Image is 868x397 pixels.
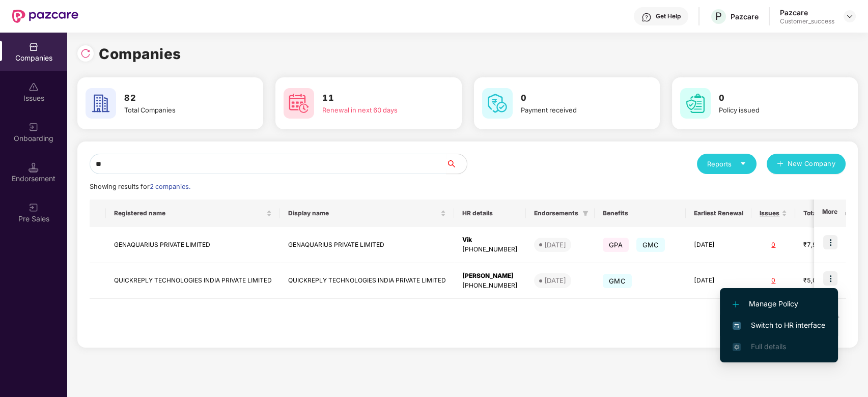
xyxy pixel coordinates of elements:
div: 0 [760,276,787,286]
div: 0 [760,240,787,250]
h3: 82 [124,92,235,105]
button: plusNew Company [767,154,846,174]
th: Total Premium [795,200,862,227]
span: Showing results for [90,183,190,190]
th: Registered name [106,200,280,227]
img: svg+xml;base64,PHN2ZyB3aWR0aD0iMTQuNSIgaGVpZ2h0PSIxNC41IiB2aWV3Qm94PSIwIDAgMTYgMTYiIGZpbGw9Im5vbm... [29,162,39,173]
div: [PHONE_NUMBER] [462,245,518,254]
th: Benefits [595,200,686,227]
span: filter [580,207,591,219]
div: Pazcare [780,8,834,17]
td: QUICKREPLY TECHNOLOGIES INDIA PRIVATE LIMITED [106,263,280,299]
div: Get Help [656,12,681,20]
span: search [446,160,467,168]
img: svg+xml;base64,PHN2ZyBpZD0iSXNzdWVzX2Rpc2FibGVkIiB4bWxucz0iaHR0cDovL3d3dy53My5vcmcvMjAwMC9zdmciIH... [29,82,39,92]
img: svg+xml;base64,PHN2ZyB4bWxucz0iaHR0cDovL3d3dy53My5vcmcvMjAwMC9zdmciIHdpZHRoPSI2MCIgaGVpZ2h0PSI2MC... [482,88,513,119]
span: P [715,10,722,22]
h3: 0 [521,92,631,105]
h1: Companies [99,43,181,65]
td: [DATE] [686,227,751,263]
div: Renewal in next 60 days [322,105,433,115]
img: svg+xml;base64,PHN2ZyBpZD0iQ29tcGFuaWVzIiB4bWxucz0iaHR0cDovL3d3dy53My5vcmcvMjAwMC9zdmciIHdpZHRoPS... [29,42,39,52]
span: Endorsements [534,209,578,217]
img: svg+xml;base64,PHN2ZyBpZD0iSGVscC0zMngzMiIgeG1sbnM9Imh0dHA6Ly93d3cudzMub3JnLzIwMDAvc3ZnIiB3aWR0aD... [641,12,652,22]
th: More [814,200,846,227]
img: icon [823,271,837,286]
th: Issues [751,200,795,227]
img: svg+xml;base64,PHN2ZyB4bWxucz0iaHR0cDovL3d3dy53My5vcmcvMjAwMC9zdmciIHdpZHRoPSI2MCIgaGVpZ2h0PSI2MC... [680,88,711,119]
span: filter [582,210,589,216]
span: GMC [603,274,632,288]
img: svg+xml;base64,PHN2ZyB3aWR0aD0iMjAiIGhlaWdodD0iMjAiIHZpZXdCb3g9IjAgMCAyMCAyMCIgZmlsbD0ibm9uZSIgeG... [29,203,39,213]
div: Policy issued [719,105,829,115]
td: [DATE] [686,263,751,299]
img: svg+xml;base64,PHN2ZyB4bWxucz0iaHR0cDovL3d3dy53My5vcmcvMjAwMC9zdmciIHdpZHRoPSI2MCIgaGVpZ2h0PSI2MC... [86,88,116,119]
img: svg+xml;base64,PHN2ZyB4bWxucz0iaHR0cDovL3d3dy53My5vcmcvMjAwMC9zdmciIHdpZHRoPSIxMi4yMDEiIGhlaWdodD... [733,301,739,307]
div: ₹7,95,750.7 [803,240,854,250]
div: [DATE] [544,240,566,250]
span: caret-down [740,160,746,167]
div: [PERSON_NAME] [462,271,518,281]
span: Issues [760,209,779,217]
div: Reports [707,159,746,169]
div: [PHONE_NUMBER] [462,281,518,291]
td: QUICKREPLY TECHNOLOGIES INDIA PRIVATE LIMITED [280,263,454,299]
h3: 11 [322,92,433,105]
button: search [446,154,467,174]
th: Earliest Renewal [686,200,751,227]
div: Customer_success [780,17,834,25]
img: svg+xml;base64,PHN2ZyB4bWxucz0iaHR0cDovL3d3dy53My5vcmcvMjAwMC9zdmciIHdpZHRoPSIxNiIgaGVpZ2h0PSIxNi... [733,322,741,330]
span: New Company [788,159,836,169]
div: Pazcare [731,12,759,21]
img: svg+xml;base64,PHN2ZyB4bWxucz0iaHR0cDovL3d3dy53My5vcmcvMjAwMC9zdmciIHdpZHRoPSI2MCIgaGVpZ2h0PSI2MC... [284,88,314,119]
span: 2 companies. [150,183,190,190]
span: GMC [636,238,665,252]
div: Vik [462,235,518,245]
img: svg+xml;base64,PHN2ZyBpZD0iRHJvcGRvd24tMzJ4MzIiIHhtbG5zPSJodHRwOi8vd3d3LnczLm9yZy8yMDAwL3N2ZyIgd2... [846,12,854,20]
div: ₹5,06,220 [803,276,854,286]
img: icon [823,235,837,249]
div: [DATE] [544,275,566,286]
span: Display name [288,209,438,217]
img: svg+xml;base64,PHN2ZyB4bWxucz0iaHR0cDovL3d3dy53My5vcmcvMjAwMC9zdmciIHdpZHRoPSIxNi4zNjMiIGhlaWdodD... [733,343,741,351]
span: Full details [751,342,786,351]
span: plus [777,160,783,168]
td: GENAQUARIUS PRIVATE LIMITED [280,227,454,263]
th: Display name [280,200,454,227]
span: Manage Policy [733,298,825,309]
span: Switch to HR interface [733,320,825,331]
div: Payment received [521,105,631,115]
img: New Pazcare Logo [12,10,78,23]
td: GENAQUARIUS PRIVATE LIMITED [106,227,280,263]
img: svg+xml;base64,PHN2ZyB3aWR0aD0iMjAiIGhlaWdodD0iMjAiIHZpZXdCb3g9IjAgMCAyMCAyMCIgZmlsbD0ibm9uZSIgeG... [29,122,39,132]
h3: 0 [719,92,829,105]
div: Total Companies [124,105,235,115]
span: GPA [603,238,629,252]
span: Registered name [114,209,264,217]
span: Total Premium [803,209,847,217]
img: svg+xml;base64,PHN2ZyBpZD0iUmVsb2FkLTMyeDMyIiB4bWxucz0iaHR0cDovL3d3dy53My5vcmcvMjAwMC9zdmciIHdpZH... [80,48,91,59]
th: HR details [454,200,526,227]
